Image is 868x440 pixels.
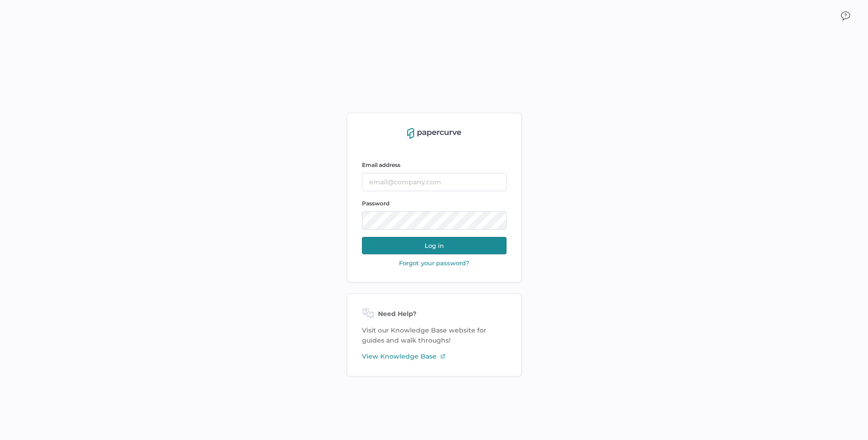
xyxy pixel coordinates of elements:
[362,309,374,320] img: need-help-icon.d526b9f7.svg
[362,173,507,191] input: email@company.com
[396,259,472,267] button: Forgot your password?
[362,309,507,320] div: Need Help?
[362,237,507,254] button: Log in
[841,11,850,21] img: icon_chat.2bd11823.svg
[346,293,522,377] div: Visit our Knowledge Base website for guides and walk throughs!
[362,351,437,361] span: View Knowledge Base
[407,128,461,139] img: papercurve-logo-colour.7244d18c.svg
[440,354,446,359] img: external-link-icon-3.58f4c051.svg
[362,161,400,168] span: Email address
[362,200,389,207] span: Password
